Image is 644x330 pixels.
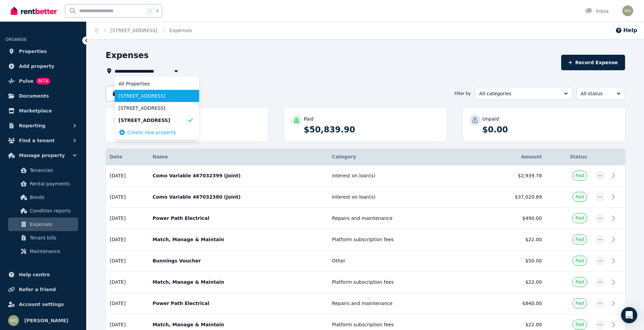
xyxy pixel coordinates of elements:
td: $50.00 [483,250,546,272]
a: [STREET_ADDRESS] [111,28,158,33]
a: Maintenance [8,245,78,258]
span: Reporting [19,122,45,130]
button: All categories [475,87,572,100]
span: Tenant bills [30,234,75,242]
span: Refer a friend [19,285,56,294]
th: Category [328,149,483,165]
a: Account settings [5,298,81,311]
span: [STREET_ADDRESS] [119,117,187,124]
span: Tenancies [30,166,75,174]
a: Expenses [169,28,192,33]
td: [DATE] [106,229,149,250]
td: $840.00 [483,293,546,314]
th: Status [546,149,591,165]
span: Maintenance [30,247,75,255]
td: [DATE] [106,250,149,272]
a: Rental payments [8,177,78,191]
th: Amount [483,149,546,165]
span: Create new property [127,129,176,136]
a: Tenancies [8,163,78,177]
a: Add property [5,59,81,73]
div: Open Intercom Messenger [621,307,637,323]
span: Paid [575,194,584,200]
span: Paid [575,279,584,285]
a: Help centre [5,268,81,281]
span: Rental payments [30,180,75,188]
span: Filter by [454,91,471,96]
td: Interest on loan(s) [328,165,483,186]
td: [DATE] [106,186,149,208]
span: [PERSON_NAME] [24,316,68,325]
button: Reporting [5,119,81,132]
span: All categories [479,90,558,97]
td: Platform subscription fees [328,229,483,250]
button: All status [576,87,625,100]
button: FY25 [106,86,139,101]
span: k [156,8,159,14]
div: Inbox [585,8,609,15]
p: Match, Manage & Maintain [152,279,324,285]
td: [DATE] [106,293,149,314]
span: Expenses [30,220,75,228]
th: Name [148,149,328,165]
span: Find a tenant [19,136,55,145]
p: Power Path Electrical [152,300,324,307]
span: Account settings [19,300,64,308]
span: Add property [19,62,54,70]
img: warwick gray [8,315,19,326]
span: BETA [36,78,50,84]
td: [DATE] [106,208,149,229]
span: Paid [575,322,584,327]
span: ORGANISE [5,37,27,42]
span: Bonds [30,193,75,201]
span: Help centre [19,271,50,279]
p: Power Path Electrical [152,215,324,222]
p: Bunnings Voucher [152,257,324,264]
td: $490.00 [483,208,546,229]
button: Help [615,26,637,34]
td: $2,939.78 [483,165,546,186]
a: Marketplace [5,104,81,118]
td: [DATE] [106,165,149,186]
td: Repairs and maintenance [328,293,483,314]
span: Condition reports [30,207,75,215]
a: Documents [5,89,81,103]
p: Como Variable 467032399 (Joint) [152,172,324,179]
span: All Properties [119,80,187,87]
a: Tenant bills [8,231,78,245]
a: Bonds [8,191,78,204]
td: Other [328,250,483,272]
td: $22.00 [483,229,546,250]
span: [STREET_ADDRESS] [119,93,187,99]
a: Condition reports [8,204,78,218]
td: $22.00 [483,272,546,293]
span: Paid [575,258,584,263]
img: RentBetter [11,6,57,16]
span: Marketplace [19,107,52,115]
span: Paid [575,237,584,242]
img: warwick gray [622,5,633,16]
p: Como Variable 467032380 (Joint) [152,194,324,200]
td: Interest on loan(s) [328,186,483,208]
p: Match, Manage & Maintain [152,321,324,328]
span: Paid [575,301,584,306]
a: Refer a friend [5,283,81,296]
span: Documents [19,92,49,100]
span: Paid [575,215,584,221]
span: [STREET_ADDRESS] [119,105,187,111]
button: Find a tenant [5,134,81,147]
p: $50,839.90 [304,124,440,135]
td: Repairs and maintenance [328,208,483,229]
span: Pulse [19,77,33,85]
span: Paid [575,173,584,178]
span: Properties [19,47,47,55]
button: Record Expense [561,55,625,70]
h1: Expenses [106,50,149,61]
span: All status [581,90,611,97]
button: Manage property [5,149,81,162]
p: Match, Manage & Maintain [152,236,324,243]
th: Date [106,149,149,165]
td: [DATE] [106,272,149,293]
span: Manage property [19,151,65,159]
nav: Breadcrumb [87,22,200,39]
